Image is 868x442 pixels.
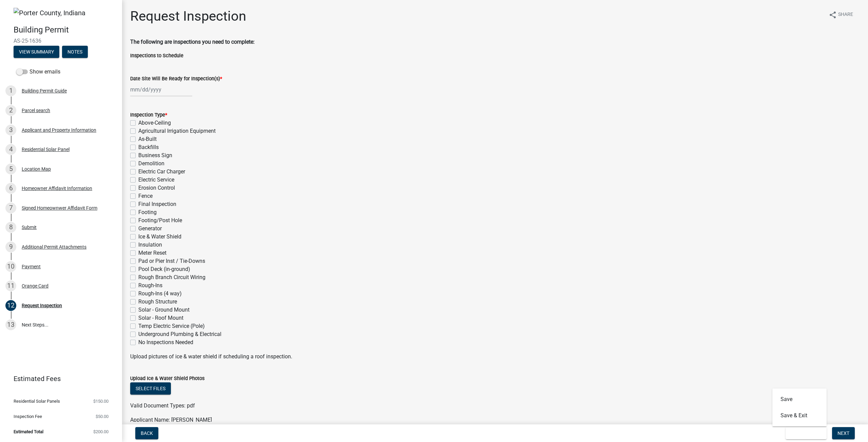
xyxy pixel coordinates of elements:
[138,306,190,314] label: Solar - Ground Mount
[130,54,183,58] label: Inspections to Schedule
[138,273,205,281] label: Rough Branch Circuit Wiring
[14,49,59,55] wm-modal-confirm: Summary
[141,430,153,436] span: Back
[22,245,86,249] div: Additional Permit Attachments
[130,113,167,118] label: Inspection Type
[130,39,255,45] strong: The following are inspections you need to complete:
[772,407,827,424] button: Save & Exit
[5,125,16,135] div: 3
[93,429,108,434] span: $200.00
[135,427,158,439] button: Back
[5,164,16,174] div: 5
[138,290,182,298] label: Rough-Ins (4 way)
[5,319,16,330] div: 13
[138,192,153,200] label: Fence
[14,46,59,58] button: View Summary
[138,338,193,346] label: No Inspections Needed
[22,128,96,132] div: Applicant and Property Information
[5,144,16,155] div: 4
[138,208,157,216] label: Footing
[22,88,67,93] div: Building Permit Guide
[14,25,117,35] h4: Building Permit
[5,372,111,385] a: Estimated Fees
[22,283,48,288] div: Orange Card
[772,388,827,426] div: Save & Exit
[138,184,175,192] label: Erosion Control
[130,353,860,361] p: Upload pictures of ice & water shield if scheduling a roof inspection.
[837,430,849,436] span: Next
[62,49,88,55] wm-modal-confirm: Notes
[5,300,16,311] div: 12
[22,167,51,171] div: Location Map
[22,186,92,191] div: Homeowner Affidavit Information
[138,265,190,273] label: Pool Deck (in-ground)
[138,168,185,176] label: Electric Car Charger
[138,281,162,290] label: Rough-Ins
[22,206,97,210] div: Signed Homeownwer Affidavit Form
[5,85,16,96] div: 1
[138,216,182,225] label: Footing/Post Hole
[823,8,859,21] button: shareShare
[138,135,157,143] label: As-Built
[130,402,195,409] span: Valid Document Types: pdf
[62,46,88,58] button: Notes
[138,330,221,338] label: Underground Plumbing & Electrical
[130,382,171,395] button: Select files
[138,119,171,127] label: Above-Ceiling
[130,416,860,440] p: Applicant Name: [PERSON_NAME] Applicant Phone: [PHONE_NUMBER] / Applicant Email: [EMAIL_ADDRESS][...
[22,264,41,269] div: Payment
[138,298,177,306] label: Rough Structure
[5,241,16,252] div: 9
[786,427,827,439] button: Save & Exit
[138,143,159,151] label: Backfills
[138,225,162,233] label: Generator
[138,241,162,249] label: Insulation
[22,108,50,113] div: Parcel search
[829,11,837,19] i: share
[5,280,16,291] div: 11
[791,430,817,436] span: Save & Exit
[138,314,183,322] label: Solar - Roof Mount
[5,105,16,116] div: 2
[138,257,205,265] label: Pad or Pier Inst / Tie-Downs
[838,11,853,19] span: Share
[138,249,166,257] label: Meter Reset
[14,38,108,44] span: AS-25-1636
[138,233,181,241] label: Ice & Water Shield
[138,322,205,330] label: Temp Electric Service (Pole)
[130,8,246,24] h1: Request Inspection
[130,83,192,97] input: mm/dd/yyyy
[22,303,62,308] div: Request Inspection
[130,77,222,81] label: Date Site Will Be Ready for Inspection(s)
[138,127,216,135] label: Agricultural Irrigation Equipment
[16,68,60,76] label: Show emails
[22,147,70,152] div: Residential Solar Panel
[138,176,174,184] label: Electric Service
[5,203,16,213] div: 7
[5,222,16,233] div: 8
[772,391,827,407] button: Save
[93,399,108,403] span: $150.00
[14,8,85,18] img: Porter County, Indiana
[5,261,16,272] div: 10
[832,427,855,439] button: Next
[138,200,176,208] label: Final Inspection
[14,414,42,419] span: Inspection Fee
[14,429,43,434] span: Estimated Total
[138,151,172,160] label: Business Sign
[130,376,204,381] label: Upload Ice & Water Shield Photos
[5,183,16,194] div: 6
[14,399,60,403] span: Residential Solar Panels
[96,414,108,419] span: $50.00
[138,160,164,168] label: Demolition
[22,225,37,230] div: Submit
